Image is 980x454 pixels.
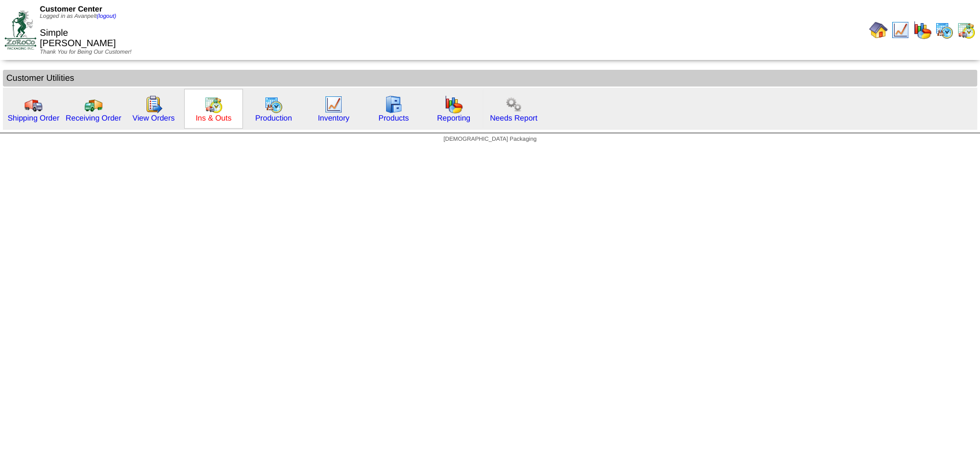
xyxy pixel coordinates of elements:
a: Ins & Outs [196,114,231,122]
span: Thank You for Being Our Customer! [40,49,132,55]
img: line_graph.gif [324,95,343,114]
img: workorder.gif [144,95,163,114]
img: calendarinout.gif [204,95,223,114]
a: Needs Report [490,114,537,122]
img: workflow.png [504,95,523,114]
a: Products [379,114,409,122]
a: Receiving Order [66,114,121,122]
td: Customer Utilities [3,70,977,87]
a: Reporting [437,114,470,122]
img: calendarprod.gif [935,21,953,39]
a: Inventory [318,114,350,122]
img: line_graph.gif [891,21,910,39]
span: [DEMOGRAPHIC_DATA] Packaging [443,136,536,142]
span: Logged in as Avanpelt [40,13,116,20]
img: truck2.gif [84,95,103,114]
img: graph.gif [444,95,463,114]
img: cabinet.gif [384,95,403,114]
img: graph.gif [913,21,932,39]
img: truck.gif [24,95,43,114]
span: Simple [PERSON_NAME] [40,28,116,48]
img: home.gif [869,21,888,39]
img: calendarprod.gif [264,95,283,114]
img: calendarinout.gif [957,21,975,39]
a: Shipping Order [8,114,59,122]
a: Production [255,114,292,122]
img: ZoRoCo_Logo(Green%26Foil)%20jpg.webp [5,10,36,49]
a: View Orders [132,114,174,122]
a: (logout) [96,13,116,20]
span: Customer Center [40,5,102,13]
